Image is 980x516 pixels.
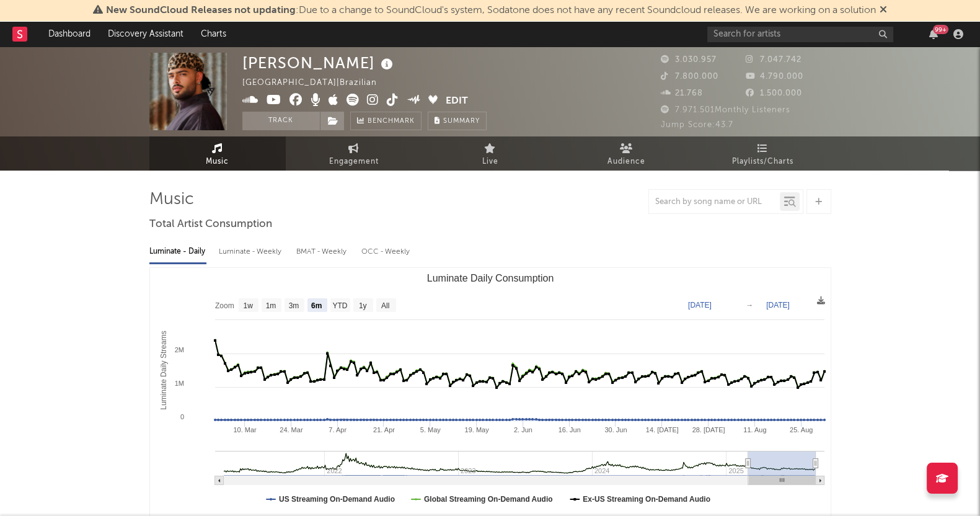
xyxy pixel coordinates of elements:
text: 1y [358,301,366,310]
div: [GEOGRAPHIC_DATA] | Brazilian [242,76,391,91]
text: 1m [265,301,276,310]
text: 24. Mar [280,426,303,434]
a: Discovery Assistant [99,22,192,47]
text: 2M [174,346,183,354]
text: [DATE] [766,301,790,309]
span: Summary [443,118,480,125]
text: US Streaming On-Demand Audio [279,495,395,504]
span: 4.790.000 [746,73,803,81]
span: New SoundCloud Releases not updating [106,6,296,16]
span: Total Artist Consumption [149,217,272,232]
button: 99+ [929,29,938,39]
text: YTD [332,301,347,310]
text: 21. Apr [373,426,395,434]
span: 7.971.501 Monthly Listeners [661,106,790,114]
text: → [746,301,753,309]
span: Engagement [329,154,379,169]
span: Live [482,154,498,169]
text: 14. [DATE] [645,426,678,434]
span: Playlists/Charts [732,154,793,169]
a: Dashboard [40,22,99,47]
a: Live [422,136,558,171]
text: 5. May [420,426,441,434]
div: 99 + [933,25,948,34]
a: Music [149,136,286,171]
input: Search for artists [707,27,893,42]
span: 3.030.957 [661,56,717,64]
text: 16. Jun [558,426,580,434]
text: 3m [288,301,299,310]
button: Summary [428,112,487,130]
text: Ex-US Streaming On-Demand Audio [583,495,710,504]
input: Search by song name or URL [649,197,780,207]
text: Luminate Daily Streams [159,331,168,409]
text: 28. [DATE] [692,426,725,434]
span: 7.800.000 [661,73,718,81]
text: 7. Apr [329,426,347,434]
a: Audience [558,136,695,171]
a: Charts [192,22,235,47]
div: Luminate - Weekly [219,241,284,262]
div: OCC - Weekly [361,241,411,262]
text: 1M [174,380,183,387]
div: Luminate - Daily [149,241,206,262]
text: All [381,301,389,310]
text: 6m [311,301,321,310]
button: Edit [446,94,468,109]
a: Playlists/Charts [695,136,831,171]
text: Global Streaming On-Demand Audio [423,495,552,504]
text: 30. Jun [604,426,627,434]
text: Luminate Daily Consumption [426,273,554,283]
text: 10. Mar [233,426,257,434]
text: 25. Aug [789,426,812,434]
a: Benchmark [350,112,422,130]
span: Audience [607,154,645,169]
span: Dismiss [880,6,887,16]
div: BMAT - Weekly [296,241,349,262]
span: Jump Score: 43.7 [661,121,733,129]
text: 11. Aug [743,426,766,434]
text: 2. Jun [513,426,532,434]
a: Engagement [286,136,422,171]
text: [DATE] [688,301,712,309]
span: Benchmark [368,114,415,129]
text: 19. May [464,426,489,434]
span: 1.500.000 [746,89,802,97]
span: Music [206,154,229,169]
text: Zoom [215,301,234,310]
svg: Luminate Daily Consumption [150,268,831,516]
text: 1w [243,301,253,310]
span: 21.768 [661,89,703,97]
span: 7.047.742 [746,56,801,64]
span: : Due to a change to SoundCloud's system, Sodatone does not have any recent Soundcloud releases. ... [106,6,876,16]
button: Track [242,112,320,130]
div: [PERSON_NAME] [242,53,396,73]
text: 0 [180,413,183,420]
